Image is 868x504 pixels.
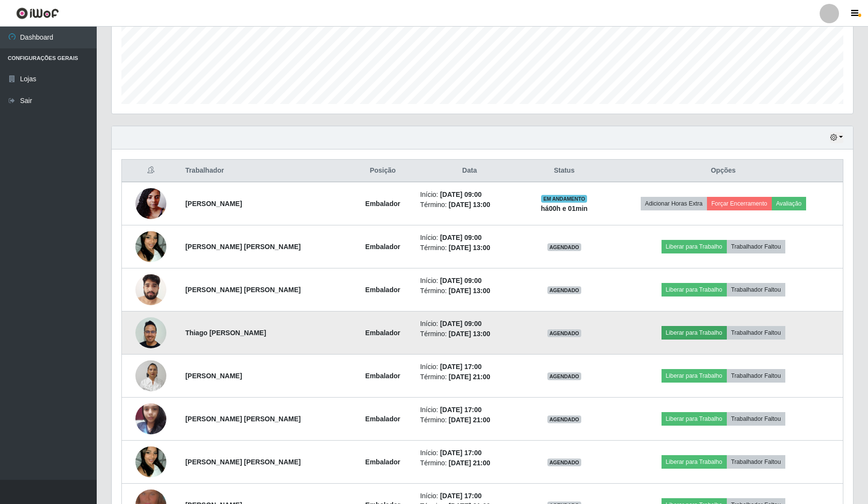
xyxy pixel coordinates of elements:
[662,455,727,469] button: Liberar para Trabalho
[727,240,785,253] button: Trabalhador Faltou
[449,330,490,338] time: [DATE] 13:00
[365,286,400,294] strong: Embalador
[420,190,519,200] li: Início:
[440,191,482,198] time: [DATE] 09:00
[727,412,785,426] button: Trabalhador Faltou
[135,317,166,348] img: 1756896363934.jpeg
[440,234,482,241] time: [DATE] 09:00
[449,244,490,252] time: [DATE] 13:00
[449,201,490,208] time: [DATE] 13:00
[185,458,301,466] strong: [PERSON_NAME] [PERSON_NAME]
[440,277,482,284] time: [DATE] 09:00
[541,205,588,212] strong: há 00 h e 01 min
[135,398,166,439] img: 1737943113754.jpeg
[420,372,519,382] li: Término:
[420,415,519,425] li: Término:
[365,415,400,423] strong: Embalador
[420,405,519,415] li: Início:
[420,458,519,468] li: Término:
[365,200,400,208] strong: Embalador
[440,449,482,457] time: [DATE] 17:00
[420,319,519,329] li: Início:
[449,416,490,424] time: [DATE] 21:00
[185,329,266,337] strong: Thiago [PERSON_NAME]
[603,160,843,182] th: Opções
[772,197,806,210] button: Avaliação
[365,329,400,337] strong: Embalador
[662,369,727,383] button: Liberar para Trabalho
[547,243,581,251] span: AGENDADO
[547,459,581,466] span: AGENDADO
[440,406,482,414] time: [DATE] 17:00
[662,240,727,253] button: Liberar para Trabalho
[440,320,482,327] time: [DATE] 09:00
[16,7,59,19] img: CoreUI Logo
[547,415,581,423] span: AGENDADO
[185,286,301,294] strong: [PERSON_NAME] [PERSON_NAME]
[185,415,301,423] strong: [PERSON_NAME] [PERSON_NAME]
[420,329,519,339] li: Término:
[420,276,519,286] li: Início:
[727,326,785,340] button: Trabalhador Faltou
[420,200,519,210] li: Término:
[449,373,490,381] time: [DATE] 21:00
[135,183,166,224] img: 1690803599468.jpeg
[449,459,490,467] time: [DATE] 21:00
[135,219,166,274] img: 1743267805927.jpeg
[365,243,400,251] strong: Embalador
[525,160,603,182] th: Status
[135,434,166,489] img: 1743267805927.jpeg
[365,372,400,380] strong: Embalador
[420,233,519,243] li: Início:
[185,372,242,380] strong: [PERSON_NAME]
[662,283,727,296] button: Liberar para Trabalho
[185,200,242,208] strong: [PERSON_NAME]
[727,283,785,296] button: Trabalhador Faltou
[547,329,581,337] span: AGENDADO
[662,326,727,340] button: Liberar para Trabalho
[420,448,519,458] li: Início:
[135,355,166,396] img: 1675303307649.jpeg
[440,492,482,500] time: [DATE] 17:00
[440,363,482,371] time: [DATE] 17:00
[449,287,490,295] time: [DATE] 13:00
[641,197,707,210] button: Adicionar Horas Extra
[135,269,166,310] img: 1753109015697.jpeg
[662,412,727,426] button: Liberar para Trabalho
[185,243,301,251] strong: [PERSON_NAME] [PERSON_NAME]
[547,372,581,380] span: AGENDADO
[707,197,772,210] button: Forçar Encerramento
[420,362,519,372] li: Início:
[420,286,519,296] li: Término:
[420,491,519,501] li: Início:
[365,458,400,466] strong: Embalador
[727,455,785,469] button: Trabalhador Faltou
[179,160,351,182] th: Trabalhador
[414,160,525,182] th: Data
[420,243,519,253] li: Término:
[547,286,581,294] span: AGENDADO
[351,160,414,182] th: Posição
[727,369,785,383] button: Trabalhador Faltou
[541,195,587,203] span: EM ANDAMENTO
